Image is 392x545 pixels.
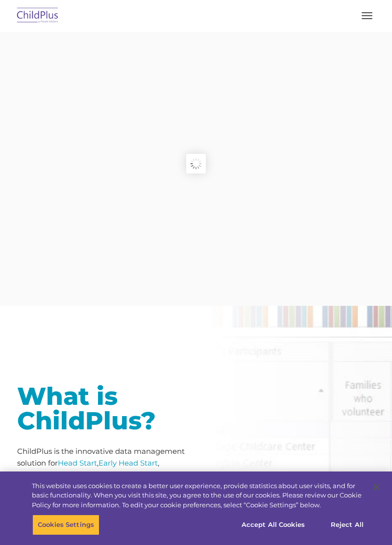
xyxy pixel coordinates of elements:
[58,458,97,468] a: Head Start
[32,515,99,535] button: Cookies Settings
[17,384,189,433] h1: What is ChildPlus?
[32,481,365,510] div: This website uses cookies to create a better user experience, provide statistics about user visit...
[15,4,61,27] img: ChildPlus by Procare Solutions
[366,476,387,498] button: Close
[236,515,310,535] button: Accept All Cookies
[98,458,158,468] a: Early Head Start
[317,515,378,535] button: Reject All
